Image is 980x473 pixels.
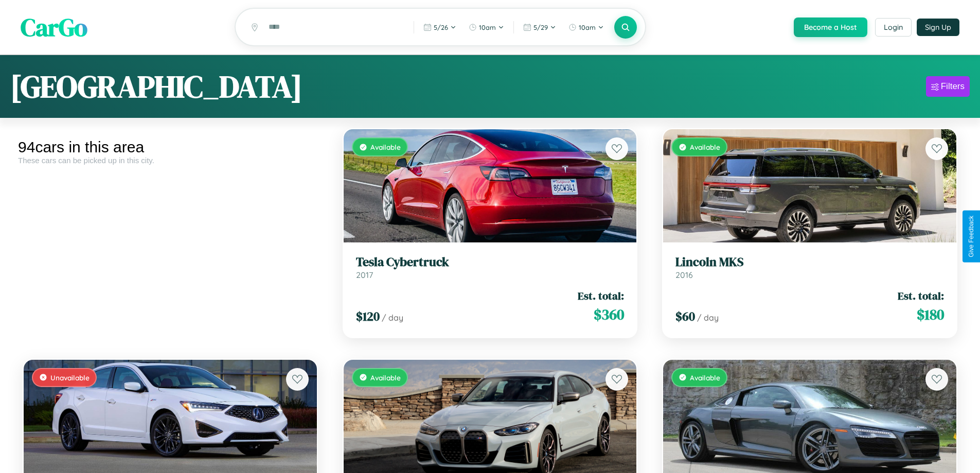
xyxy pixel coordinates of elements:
button: Login [875,18,912,37]
span: / day [697,312,719,323]
span: Est. total: [578,288,624,303]
button: Filters [926,76,970,97]
button: 10am [563,19,609,36]
button: 5/26 [418,19,461,36]
span: / day [382,312,403,323]
h3: Lincoln MKS [675,255,944,270]
button: Become a Host [794,17,867,37]
button: 10am [464,19,509,36]
span: Unavailable [50,373,90,382]
a: Lincoln MKS2016 [675,255,944,280]
button: 5/29 [518,19,561,36]
span: Est. total: [898,288,944,303]
h3: Tesla Cybertruck [356,255,625,270]
div: Give Feedback [968,216,975,257]
span: 2017 [356,270,373,280]
span: $ 360 [594,304,624,325]
span: $ 60 [675,308,695,325]
span: $ 180 [917,304,944,325]
span: Available [690,143,720,151]
a: Tesla Cybertruck2017 [356,255,625,280]
span: 5 / 26 [434,23,448,31]
span: Available [370,143,401,151]
h1: [GEOGRAPHIC_DATA] [10,65,302,108]
span: Available [690,373,720,382]
button: Sign Up [917,19,959,36]
span: 10am [479,23,496,31]
div: Filters [941,81,965,92]
span: 2016 [675,270,693,280]
div: 94 cars in this area [18,138,323,156]
span: 5 / 29 [533,23,548,31]
div: These cars can be picked up in this city. [18,156,323,165]
span: Available [370,373,401,382]
span: 10am [579,23,596,31]
span: $ 120 [356,308,380,325]
span: CarGo [21,10,87,44]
